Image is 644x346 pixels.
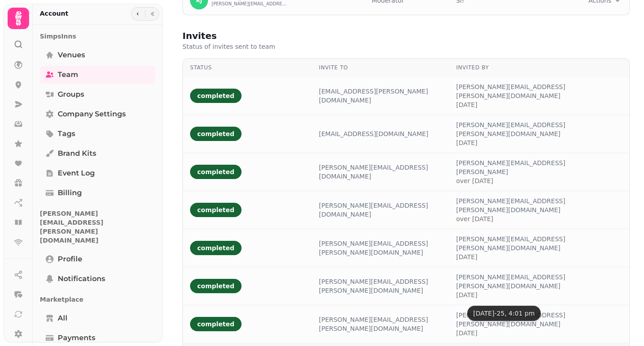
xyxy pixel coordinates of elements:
span: [PERSON_NAME][EMAIL_ADDRESS][PERSON_NAME][DOMAIN_NAME] [456,235,579,252]
p: completed [197,205,234,214]
span: Company settings [58,109,126,120]
div: [EMAIL_ADDRESS][PERSON_NAME][DOMAIN_NAME] [319,87,442,105]
div: Invited by [456,64,579,71]
div: [PERSON_NAME][EMAIL_ADDRESS][PERSON_NAME][DOMAIN_NAME] [319,239,442,257]
a: Tags [40,125,156,143]
a: over [DATE] [456,214,579,223]
p: completed [197,243,234,252]
div: Status [190,64,305,71]
div: [PERSON_NAME][EMAIL_ADDRESS][PERSON_NAME][DOMAIN_NAME] [319,315,442,333]
a: Notifications [40,270,156,288]
p: [PERSON_NAME][EMAIL_ADDRESS][PERSON_NAME][DOMAIN_NAME] [40,205,156,248]
span: Billing [58,188,82,198]
a: Brand Kits [40,145,156,162]
span: Notifications [58,273,105,284]
p: completed [197,167,234,176]
div: [DATE]-25, 4:01 pm [467,306,541,321]
span: Event log [58,168,95,179]
span: Brand Kits [58,148,96,159]
a: [DATE] [456,138,579,147]
a: Profile [40,250,156,268]
a: Groups [40,85,156,103]
p: completed [197,320,234,329]
div: [PERSON_NAME][EMAIL_ADDRESS][PERSON_NAME][DOMAIN_NAME] [319,277,442,295]
div: [EMAIL_ADDRESS][DOMAIN_NAME] [319,129,442,138]
span: Profile [58,254,82,265]
h2: Invites [182,30,354,42]
a: All [40,309,156,327]
a: [DATE] [456,329,579,337]
a: [DATE] [456,100,579,109]
a: over [DATE] [456,176,579,185]
span: Groups [58,89,84,100]
p: SimpsInns [40,28,156,44]
p: Marketplace [40,291,156,308]
span: [PERSON_NAME][EMAIL_ADDRESS][PERSON_NAME][DOMAIN_NAME] [456,273,579,290]
span: [PERSON_NAME][EMAIL_ADDRESS][PERSON_NAME][DOMAIN_NAME] [456,82,579,100]
a: Team [40,66,156,84]
a: [DATE] [456,252,579,261]
span: Tags [58,128,75,139]
div: [PERSON_NAME][EMAIL_ADDRESS][DOMAIN_NAME] [319,201,442,219]
span: All [58,313,68,324]
a: Event log [40,164,156,182]
span: [PERSON_NAME][EMAIL_ADDRESS][PERSON_NAME][DOMAIN_NAME] [456,311,579,329]
span: [PERSON_NAME][EMAIL_ADDRESS][PERSON_NAME][DOMAIN_NAME] [456,120,579,138]
span: Venues [58,50,85,60]
p: completed [197,282,234,290]
div: Invite to [319,64,442,71]
a: Billing [40,184,156,202]
a: [DATE] [456,290,579,299]
div: [PERSON_NAME][EMAIL_ADDRESS][DOMAIN_NAME] [319,163,442,181]
a: Company settings [40,105,156,123]
button: [PERSON_NAME][EMAIL_ADDRESS][PERSON_NAME][DOMAIN_NAME] [212,0,288,8]
p: completed [197,91,234,100]
span: [PERSON_NAME][EMAIL_ADDRESS][PERSON_NAME] [456,158,579,176]
span: Team [58,69,78,80]
h2: Account [40,9,68,18]
p: completed [197,129,234,138]
p: Status of invites sent to team [182,42,411,51]
a: Venues [40,46,156,64]
span: Payments [58,333,95,343]
span: [PERSON_NAME][EMAIL_ADDRESS][PERSON_NAME][DOMAIN_NAME] [456,196,579,214]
